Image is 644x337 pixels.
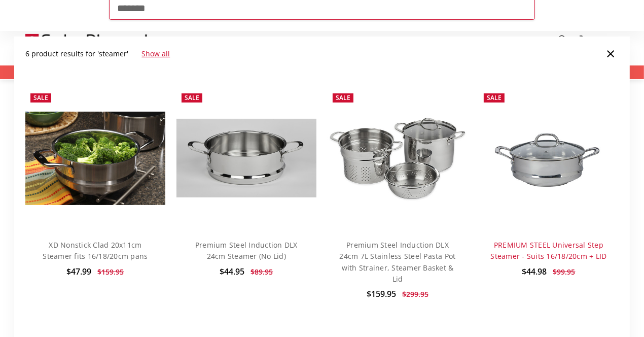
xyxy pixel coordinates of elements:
[553,267,576,277] span: $99.95
[479,88,619,228] img: PREMIUM STEEL Universal Step Steamer - Suits 16/18/20cm + LID
[97,267,124,277] span: $159.95
[66,266,91,277] span: $47.99
[606,42,615,64] span: ×
[491,240,607,261] a: PREMIUM STEEL Universal Step Steamer - Suits 16/18/20cm + LID
[522,266,547,277] span: $44.98
[43,240,148,261] a: XD Nonstick Clad 20x11cm Steamer fits 16/18/20cm pans
[367,288,396,299] span: $159.95
[402,289,428,299] span: $299.95
[339,240,455,284] a: Premium Steel Induction DLX 24cm 7L Stainless Steel Pasta Pot with Strainer, Steamer Basket & Lid
[328,88,468,228] img: Premium Steel DLX - 7.6 Qt. (9.5") Stainless Steel Pasta Pot with Strainer, Steamer Basket, & Lid...
[25,88,165,228] a: XD Nonstick Clad 20x11cm Steamer fits 16/18/20cm pans
[336,93,350,102] span: Sale
[25,112,165,205] img: XD Nonstick Clad 20x11cm Steamer fits 16/18/20cm pans
[602,45,619,61] a: Close
[141,49,170,58] a: Show all
[25,49,128,58] span: 6 product results for 'steamer'
[176,88,316,228] a: Premium Steel Induction DLX 24cm Steamer (No Lid)
[176,119,316,197] img: Premium Steel Induction DLX 24cm Steamer (No Lid)
[185,93,199,102] span: Sale
[220,266,244,277] span: $44.95
[251,267,273,277] span: $89.95
[487,93,502,102] span: Sale
[33,93,48,102] span: Sale
[195,240,298,261] a: Premium Steel Induction DLX 24cm Steamer (No Lid)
